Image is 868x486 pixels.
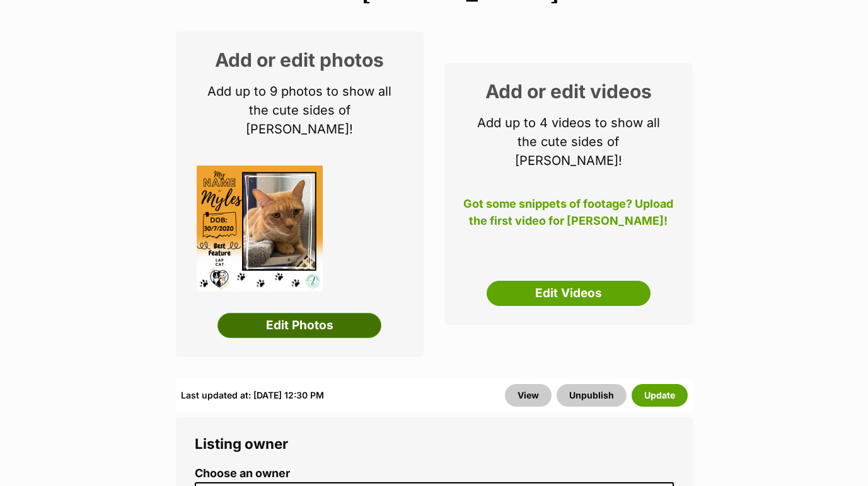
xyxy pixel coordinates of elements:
[505,384,552,407] a: View
[195,50,405,69] h2: Add or edit photos
[463,113,674,170] p: Add up to 4 videos to show all the cute sides of [PERSON_NAME]!
[195,82,405,138] p: Add up to 9 photos to show all the cute sides of [PERSON_NAME]!
[557,384,627,407] button: Unpublish
[463,82,674,101] h2: Add or edit videos
[463,195,674,237] p: Got some snippets of footage? Upload the first video for [PERSON_NAME]!
[181,384,324,407] div: Last updated at: [DATE] 12:30 PM
[632,384,688,407] button: Update
[487,281,651,306] a: Edit Videos
[217,313,381,338] a: Edit Photos
[195,435,288,452] span: Listing owner
[195,467,674,480] label: Choose an owner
